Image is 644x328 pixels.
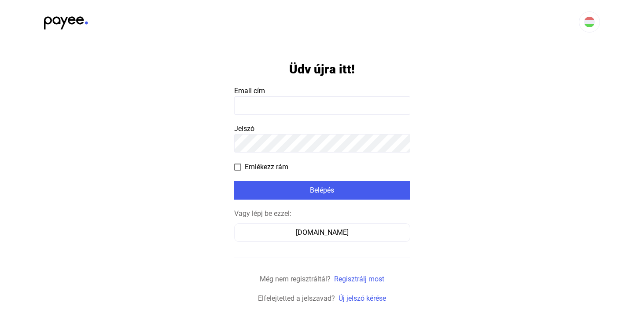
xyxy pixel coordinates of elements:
span: Elfelejtetted a jelszavad? [258,294,335,302]
div: Vagy lépj be ezzel: [234,208,410,219]
div: Belépés [237,185,408,196]
a: [DOMAIN_NAME] [234,228,410,237]
span: Email cím [234,87,265,95]
img: HU [584,17,595,27]
span: Jelszó [234,124,254,133]
div: [DOMAIN_NAME] [237,227,407,238]
button: [DOMAIN_NAME] [234,223,410,242]
span: Emlékezz rám [245,162,288,172]
button: Belépés [234,181,410,200]
a: Új jelszó kérése [339,294,386,302]
button: HU [579,11,600,33]
a: Regisztrálj most [334,275,384,283]
span: Még nem regisztráltál? [260,275,331,283]
h1: Üdv újra itt! [289,62,355,77]
img: black-payee-blue-dot.svg [44,11,88,29]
